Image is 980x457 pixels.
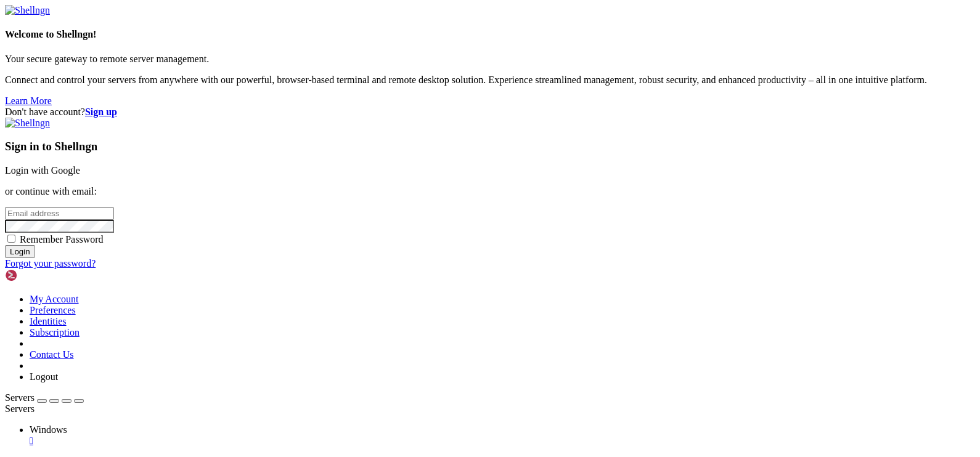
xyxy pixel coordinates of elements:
a: Servers [5,392,84,403]
img: Shellngn [5,118,50,129]
span: Remember Password [20,234,104,245]
a: Forgot your password? [5,258,96,269]
a: Sign up [85,107,117,117]
a: Subscription [30,327,80,338]
span: Windows [30,424,67,435]
input: Remember Password [7,235,15,243]
p: Your secure gateway to remote server management. [5,54,975,65]
div: Servers [5,403,975,415]
a:  [30,435,975,447]
h3: Sign in to Shellngn [5,140,975,153]
input: Email address [5,207,114,220]
div: Don't have account? [5,107,975,118]
span: Servers [5,392,35,403]
a: Logout [30,371,58,382]
a: Identities [30,316,67,326]
a: My Account [30,294,79,304]
a: Preferences [30,305,76,315]
img: Shellngn [5,269,76,281]
a: Login with Google [5,165,80,176]
input: Login [5,245,35,258]
h4: Welcome to Shellngn! [5,29,975,40]
p: or continue with email: [5,186,975,197]
p: Connect and control your servers from anywhere with our powerful, browser-based terminal and remo... [5,75,975,86]
a: Windows [30,424,975,447]
img: Shellngn [5,5,50,16]
a: Contact Us [30,349,74,360]
a: Learn More [5,95,52,106]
